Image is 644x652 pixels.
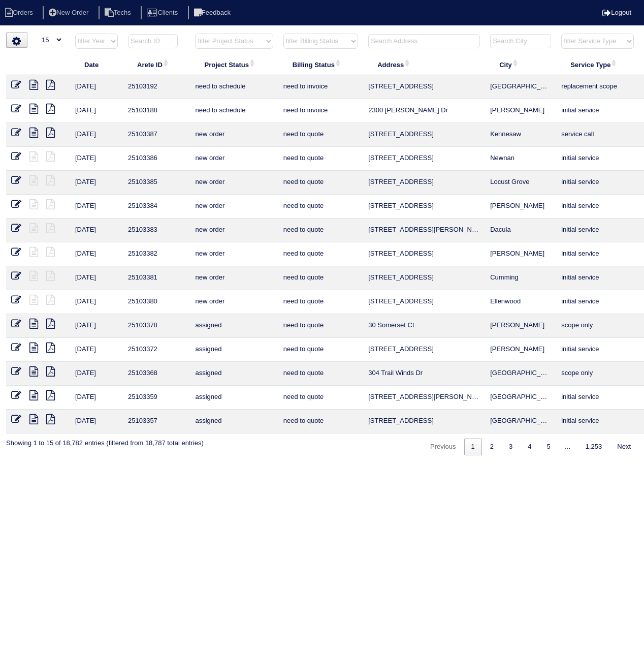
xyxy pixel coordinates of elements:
[70,314,123,338] td: [DATE]
[123,410,190,433] td: 25103357
[70,171,123,195] td: [DATE]
[485,195,556,219] td: [PERSON_NAME]
[278,54,363,75] th: Billing Status: activate to sort column ascending
[485,290,556,314] td: Ellenwood
[70,338,123,362] td: [DATE]
[278,290,363,314] td: need to quote
[278,147,363,171] td: need to quote
[190,242,278,266] td: new order
[99,6,139,20] li: Techs
[558,443,577,450] span: …
[190,99,278,123] td: need to schedule
[278,410,363,433] td: need to quote
[278,386,363,410] td: need to quote
[278,338,363,362] td: need to quote
[190,54,278,75] th: Project Status: activate to sort column ascending
[556,219,638,242] td: initial service
[190,314,278,338] td: assigned
[123,242,190,266] td: 25103382
[485,242,556,266] td: [PERSON_NAME]
[363,171,485,195] td: [STREET_ADDRESS]
[190,123,278,147] td: new order
[123,290,190,314] td: 25103380
[490,34,551,48] input: Search City
[485,123,556,147] td: Kennesaw
[190,290,278,314] td: new order
[123,54,190,75] th: Arete ID: activate to sort column ascending
[278,123,363,147] td: need to quote
[278,171,363,195] td: need to quote
[123,386,190,410] td: 25103359
[190,266,278,290] td: new order
[123,266,190,290] td: 25103381
[578,439,609,455] a: 1,253
[363,362,485,386] td: 304 Trail Winds Dr
[123,171,190,195] td: 25103385
[485,219,556,242] td: Dacula
[485,386,556,410] td: [GEOGRAPHIC_DATA]
[363,314,485,338] td: 30 Somerset Ct
[485,99,556,123] td: [PERSON_NAME]
[190,75,278,99] td: need to schedule
[190,362,278,386] td: assigned
[556,54,638,75] th: Service Type: activate to sort column ascending
[363,195,485,219] td: [STREET_ADDRESS]
[70,99,123,123] td: [DATE]
[464,439,482,455] a: 1
[70,54,123,75] th: Date
[485,314,556,338] td: [PERSON_NAME]
[363,75,485,99] td: [STREET_ADDRESS]
[123,219,190,242] td: 25103383
[190,410,278,433] td: assigned
[128,34,178,48] input: Search ID
[70,219,123,242] td: [DATE]
[556,75,638,99] td: replacement scope
[123,99,190,123] td: 25103188
[363,410,485,433] td: [STREET_ADDRESS]
[43,9,96,16] a: New Order
[485,410,556,433] td: [GEOGRAPHIC_DATA]
[70,147,123,171] td: [DATE]
[123,123,190,147] td: 25103387
[485,266,556,290] td: Cumming
[70,362,123,386] td: [DATE]
[363,290,485,314] td: [STREET_ADDRESS]
[556,290,638,314] td: initial service
[363,147,485,171] td: [STREET_ADDRESS]
[610,439,638,455] a: Next
[123,195,190,219] td: 25103384
[6,433,204,448] div: Showing 1 to 15 of 18,782 entries (filtered from 18,787 total entries)
[190,219,278,242] td: new order
[70,290,123,314] td: [DATE]
[521,439,538,455] a: 4
[602,9,631,16] a: Logout
[278,314,363,338] td: need to quote
[70,195,123,219] td: [DATE]
[123,75,190,99] td: 25103192
[70,266,123,290] td: [DATE]
[556,314,638,338] td: scope only
[123,147,190,171] td: 25103386
[368,34,480,48] input: Search Address
[485,171,556,195] td: Locust Grove
[363,219,485,242] td: [STREET_ADDRESS][PERSON_NAME]
[123,314,190,338] td: 25103378
[70,75,123,99] td: [DATE]
[278,75,363,99] td: need to invoice
[70,123,123,147] td: [DATE]
[70,410,123,433] td: [DATE]
[363,123,485,147] td: [STREET_ADDRESS]
[485,362,556,386] td: [GEOGRAPHIC_DATA]
[556,386,638,410] td: initial service
[278,242,363,266] td: need to quote
[363,242,485,266] td: [STREET_ADDRESS]
[70,242,123,266] td: [DATE]
[539,439,557,455] a: 5
[556,195,638,219] td: initial service
[556,242,638,266] td: initial service
[363,266,485,290] td: [STREET_ADDRESS]
[363,99,485,123] td: 2300 [PERSON_NAME] Dr
[556,123,638,147] td: service call
[190,386,278,410] td: assigned
[485,75,556,99] td: [GEOGRAPHIC_DATA]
